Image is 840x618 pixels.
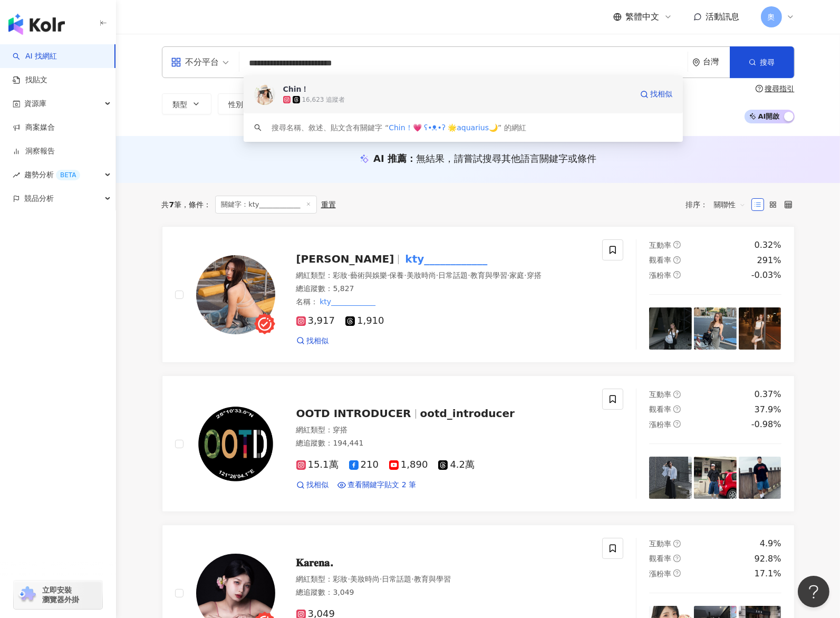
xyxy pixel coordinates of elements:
button: 性別 [218,93,267,114]
div: 4.9% [760,538,781,549]
div: 網紅類型 ： [296,574,590,585]
span: · [404,271,406,279]
button: 類型 [162,93,211,114]
a: 洞察報告 [13,146,55,157]
span: · [411,575,413,583]
a: 找相似 [640,84,673,105]
div: 共 筆 [162,200,182,209]
span: question-circle [673,391,681,398]
span: 彩妝 [333,271,348,279]
div: 網紅類型 ： [296,271,590,281]
span: rise [13,171,20,179]
div: 總追蹤數 ： 194,441 [296,438,590,449]
img: logo [8,14,65,35]
img: post-image [649,457,692,499]
a: searchAI 找網紅 [13,51,57,62]
span: 找相似 [307,480,329,490]
span: 趨勢分析 [24,163,80,187]
span: 奧 [768,11,775,23]
span: OOTD INTRODUCER [296,407,411,420]
span: environment [692,59,700,66]
span: 15.1萬 [296,459,339,470]
span: 互動率 [649,241,671,249]
span: 觀看率 [649,554,671,563]
span: · [436,271,438,279]
span: 類型 [173,100,188,109]
span: 搜尋 [760,58,775,66]
span: 穿搭 [527,271,542,279]
span: 互動率 [649,390,671,399]
span: 性別 [229,100,244,109]
span: appstore [171,57,181,67]
span: question-circle [756,85,763,92]
img: post-image [694,457,737,499]
a: KOL AvatarOOTD INTRODUCERootd_introducer網紅類型：穿搭總追蹤數：194,44115.1萬2101,8904.2萬找相似查看關鍵字貼文 2 筆互動率ques... [162,375,795,512]
span: 條件 ： [181,200,211,209]
span: search [254,124,262,131]
span: 教育與學習 [470,271,507,279]
span: 3,917 [296,315,335,326]
span: 日常話題 [438,271,468,279]
span: · [348,271,350,279]
span: 繁體中文 [626,11,660,23]
span: question-circle [673,569,681,577]
img: post-image [649,307,692,350]
a: chrome extension立即安裝 瀏覽器外掛 [14,581,102,609]
span: 日常話題 [382,575,411,583]
div: Chin！ [283,84,309,94]
span: 藝術與娛樂 [350,271,387,279]
span: 美妝時尚 [407,271,436,279]
div: 17.1% [755,568,781,580]
span: 關聯性 [714,196,746,213]
span: 立即安裝 瀏覽器外掛 [42,585,79,604]
div: 搜尋指引 [765,84,795,93]
span: 7 [169,200,175,209]
span: · [507,271,509,279]
button: 搜尋 [730,46,794,78]
span: · [524,271,526,279]
span: 資源庫 [24,92,46,115]
span: 競品分析 [24,187,54,210]
div: -0.98% [751,419,781,430]
div: 37.9% [755,404,781,416]
div: 不分平台 [171,54,219,71]
span: question-circle [673,540,681,547]
span: 無結果，請嘗試搜尋其他語言關鍵字或條件 [416,153,596,164]
span: 家庭 [509,271,524,279]
div: 291% [757,255,781,266]
iframe: Help Scout Beacon - Open [798,576,829,607]
span: 名稱 ： [296,296,377,307]
span: 找相似 [651,89,673,100]
img: post-image [694,307,737,350]
a: 找相似 [296,336,329,346]
div: -0.03% [751,269,781,281]
span: 1,910 [345,315,384,326]
span: 漲粉率 [649,569,671,578]
span: question-circle [673,271,681,278]
img: post-image [739,457,781,499]
a: 找貼文 [13,75,47,85]
span: · [348,575,350,583]
span: 找相似 [307,336,329,346]
span: 活動訊息 [706,12,740,22]
span: 4.2萬 [438,459,475,470]
span: 查看關鍵字貼文 2 筆 [348,480,417,490]
div: 92.8% [755,553,781,565]
span: question-circle [673,241,681,248]
span: [PERSON_NAME] [296,253,394,265]
span: question-circle [673,555,681,562]
span: 彩妝 [333,575,348,583]
a: 找相似 [296,480,329,490]
span: 美妝時尚 [350,575,380,583]
div: BETA [56,170,80,180]
div: 16,623 追蹤者 [302,95,345,104]
div: 重置 [321,200,336,209]
span: · [387,271,389,279]
div: 總追蹤數 ： 5,827 [296,284,590,294]
mark: kty____________ [318,296,377,307]
div: 搜尋名稱、敘述、貼文含有關鍵字 “ ” 的網紅 [272,122,526,133]
div: 台灣 [703,57,730,66]
img: KOL Avatar [196,255,275,334]
span: question-circle [673,256,681,264]
span: · [468,271,470,279]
